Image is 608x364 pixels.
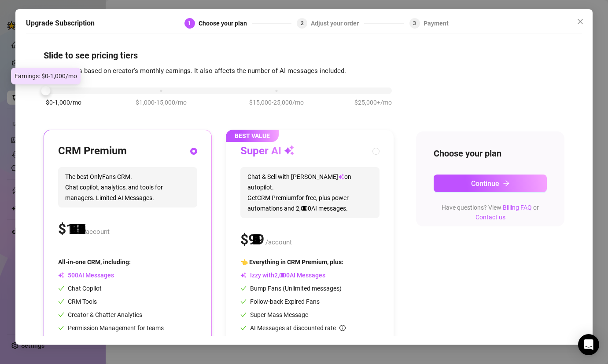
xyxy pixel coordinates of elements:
[240,144,295,158] h3: Super AI
[339,325,346,331] span: info-circle
[58,311,142,318] span: Creator & Chatter Analytics
[434,175,547,192] button: Continuearrow-right
[424,18,449,29] div: Payment
[26,18,95,29] h5: Upgrade Subscription
[58,298,97,305] span: CRM Tools
[311,18,364,29] div: Adjust your order
[199,18,252,29] div: Choose your plan
[475,214,505,221] a: Contact us
[240,231,264,248] span: $
[503,204,532,211] a: Billing FAQ
[240,325,247,331] span: check
[240,258,343,266] span: 👈 Everything in CRM Premium, plus:
[577,18,584,25] span: close
[58,285,102,292] span: Chat Copilot
[44,67,346,75] span: Our pricing is based on creator's monthly earnings. It also affects the number of AI messages inc...
[58,221,82,237] span: $
[503,180,510,187] span: arrow-right
[573,15,587,29] button: Close
[578,334,599,355] div: Open Intercom Messenger
[250,324,346,331] span: AI Messages at discounted rate
[265,238,292,246] span: /account
[226,130,279,142] span: BEST VALUE
[58,167,197,207] span: The best OnlyFans CRM. Chat copilot, analytics, and tools for managers. Limited AI Messages.
[44,49,565,62] h4: Slide to see pricing tiers
[434,147,547,160] h4: Choose your plan
[58,272,114,279] span: AI Messages
[240,311,308,318] span: Super Mass Message
[240,285,247,291] span: check
[58,144,127,158] h3: CRM Premium
[249,98,304,107] span: $15,000-25,000/mo
[58,258,131,266] span: All-in-one CRM, including:
[58,298,64,305] span: check
[354,98,392,107] span: $25,000+/mo
[58,325,64,331] span: check
[413,20,416,26] span: 3
[136,98,187,107] span: $1,000-15,000/mo
[442,204,539,221] span: Have questions? View or
[58,285,64,291] span: check
[240,285,342,292] span: Bump Fans (Unlimited messages)
[240,298,247,305] span: check
[573,18,587,25] span: Close
[188,20,191,26] span: 1
[46,98,81,107] span: $0-1,000/mo
[11,68,81,84] div: Earnings: $0-1,000/mo
[83,228,110,236] span: /account
[240,312,247,318] span: check
[471,179,499,188] span: Continue
[58,324,164,331] span: Permission Management for teams
[58,312,64,318] span: check
[240,298,320,305] span: Follow-back Expired Fans
[240,272,325,279] span: Izzy with AI Messages
[240,167,380,218] span: Chat & Sell with [PERSON_NAME] on autopilot. Get CRM Premium for free, plus power automations and...
[301,20,304,26] span: 2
